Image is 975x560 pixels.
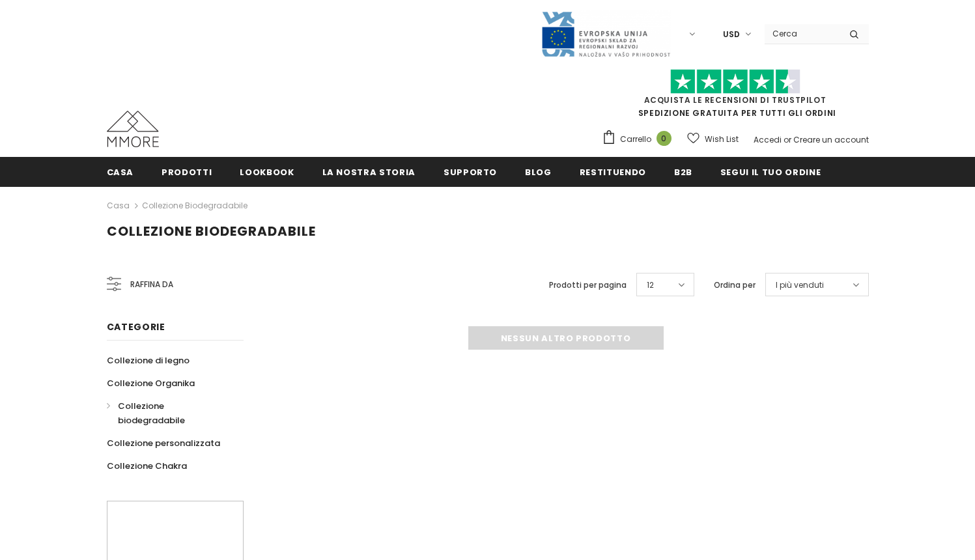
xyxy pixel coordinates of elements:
img: Javni Razpis [541,10,671,58]
a: Restituendo [580,157,646,186]
span: I più venduti [776,279,824,292]
a: Javni Razpis [541,28,671,39]
span: La nostra storia [322,166,416,178]
a: Collezione Chakra [107,455,187,477]
span: Collezione personalizzata [107,437,220,449]
img: Fidati di Pilot Stars [670,69,800,94]
span: Collezione Chakra [107,460,187,472]
span: Carrello [620,133,651,146]
a: Acquista le recensioni di TrustPilot [644,94,827,105]
span: or [784,134,791,145]
a: Creare un account [793,134,869,145]
span: B2B [674,166,692,178]
a: Collezione personalizzata [107,432,220,455]
a: Lookbook [240,157,294,186]
label: Ordina per [714,279,756,292]
span: Raffina da [130,277,173,292]
span: Collezione biodegradabile [107,222,316,240]
span: supporto [444,166,497,178]
input: Search Site [765,24,840,43]
span: 0 [657,131,671,146]
span: Lookbook [240,166,294,178]
span: Blog [525,166,552,178]
span: Wish List [705,133,739,146]
a: Casa [107,157,134,186]
span: Casa [107,166,134,178]
a: Carrello 0 [602,130,678,149]
a: Collezione di legno [107,349,190,372]
span: USD [723,28,740,41]
a: B2B [674,157,692,186]
span: Prodotti [162,166,212,178]
label: Prodotti per pagina [549,279,627,292]
a: La nostra storia [322,157,416,186]
a: Blog [525,157,552,186]
a: Accedi [754,134,782,145]
a: Collezione biodegradabile [142,200,247,211]
span: Categorie [107,320,165,333]
img: Casi MMORE [107,111,159,147]
span: SPEDIZIONE GRATUITA PER TUTTI GLI ORDINI [602,75,869,119]
a: Casa [107,198,130,214]
span: Restituendo [580,166,646,178]
span: Collezione di legno [107,354,190,367]
a: Prodotti [162,157,212,186]
a: Collezione biodegradabile [107,395,229,432]
span: Collezione Organika [107,377,195,389]
a: Segui il tuo ordine [720,157,821,186]
a: Wish List [687,128,739,150]
a: supporto [444,157,497,186]
span: 12 [647,279,654,292]
span: Segui il tuo ordine [720,166,821,178]
a: Collezione Organika [107,372,195,395]
span: Collezione biodegradabile [118,400,185,427]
